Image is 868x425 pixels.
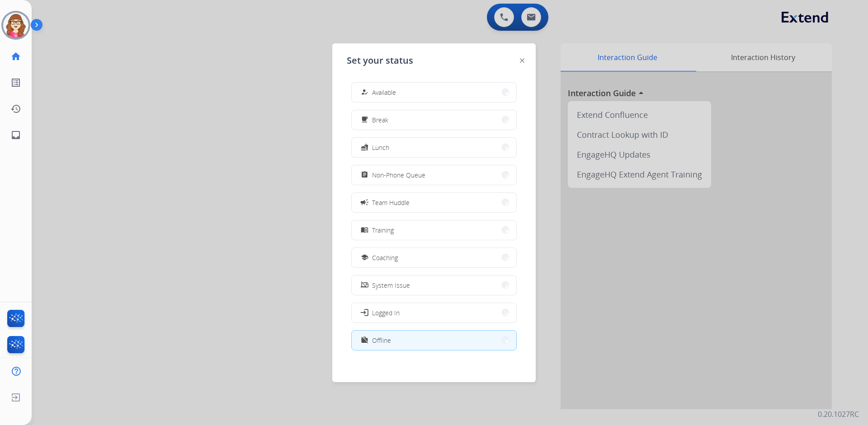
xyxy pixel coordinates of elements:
span: Coaching [372,253,398,262]
mat-icon: campaign [360,198,369,207]
mat-icon: list_alt [10,77,21,88]
img: avatar [3,13,28,38]
span: Offline [372,336,391,345]
mat-icon: history [10,103,21,114]
mat-icon: phonelink_off [361,281,368,289]
button: Training [352,220,516,240]
mat-icon: login [360,308,369,317]
button: Lunch [352,138,516,157]
mat-icon: free_breakfast [361,116,368,124]
span: Team Huddle [372,198,410,207]
span: Set your status [347,54,413,67]
button: Non-Phone Queue [352,165,516,185]
button: Break [352,110,516,130]
mat-icon: how_to_reg [361,89,368,96]
span: Break [372,115,388,125]
button: Available [352,83,516,102]
button: Offline [352,331,516,350]
mat-icon: school [361,254,368,262]
button: System Issue [352,276,516,295]
span: Logged In [372,308,400,318]
span: Lunch [372,143,389,152]
span: Training [372,225,394,235]
button: Coaching [352,248,516,267]
span: Non-Phone Queue [372,170,425,180]
span: System Issue [372,280,410,290]
img: close-button [520,58,524,63]
mat-icon: home [10,51,21,62]
mat-icon: work_off [361,336,368,344]
mat-icon: menu_book [361,226,368,234]
mat-icon: inbox [10,130,21,140]
mat-icon: assignment [361,171,368,179]
p: 0.20.1027RC [818,409,859,420]
span: Available [372,88,396,97]
mat-icon: fastfood [361,144,368,151]
button: Logged In [352,303,516,322]
button: Team Huddle [352,193,516,212]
